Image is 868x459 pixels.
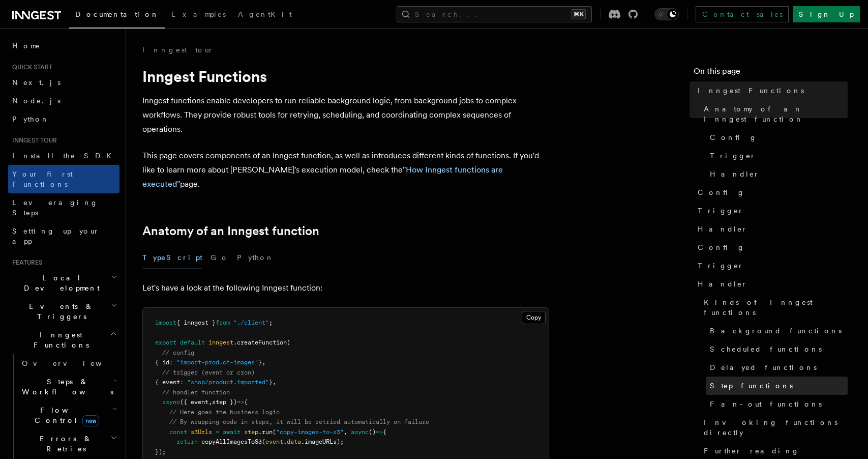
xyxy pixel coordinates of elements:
[162,398,180,406] span: async
[8,73,119,92] a: Next.js
[69,3,165,28] a: Documentation
[12,115,49,123] span: Python
[710,132,757,142] span: Config
[155,319,176,326] span: import
[704,104,848,124] span: Anatomy of an Inngest function
[258,359,262,366] span: }
[698,224,747,234] span: Handler
[8,273,111,293] span: Local Development
[233,319,269,326] span: "./client"
[698,261,744,271] span: Trigger
[180,339,205,346] span: default
[201,438,262,445] span: copyAllImagesToS3
[22,359,127,367] span: Overview
[793,6,860,22] a: Sign Up
[269,319,273,326] span: ;
[258,428,273,436] span: .run
[18,405,112,425] span: Flow Control
[287,339,290,346] span: (
[383,428,386,436] span: {
[208,398,212,406] span: ,
[706,147,848,165] a: Trigger
[283,438,287,445] span: .
[142,67,549,85] h1: Inngest Functions
[8,92,119,110] a: Node.js
[369,428,376,436] span: ()
[155,379,180,386] span: { event
[706,358,848,377] a: Delayed functions
[8,136,57,145] span: Inngest tour
[211,246,229,269] button: Go
[75,10,159,18] span: Documentation
[8,297,119,326] button: Events & Triggers
[694,256,848,275] a: Trigger
[694,202,848,220] a: Trigger
[180,379,184,386] span: :
[18,354,119,372] a: Overview
[522,311,546,324] button: Copy
[8,326,119,354] button: Inngest Functions
[169,359,173,366] span: :
[216,428,219,436] span: =
[704,417,848,438] span: Invoking functions directly
[162,389,230,396] span: // handler function
[706,322,848,340] a: Background functions
[700,293,848,322] a: Kinds of Inngest functions
[694,183,848,202] a: Config
[142,224,319,238] a: Anatomy of an Inngest function
[344,428,347,436] span: ,
[262,359,265,366] span: ,
[18,429,119,458] button: Errors & Retries
[710,362,817,372] span: Delayed functions
[155,339,176,346] span: export
[162,369,255,376] span: // trigger (event or cron)
[169,418,429,425] span: // By wrapping code in steps, it will be retried automatically on failure
[142,94,549,136] p: Inngest functions enable developers to run reliable background logic, from background jobs to com...
[165,3,232,27] a: Examples
[238,10,292,18] span: AgentKit
[704,297,848,318] span: Kinds of Inngest functions
[654,8,679,20] button: Toggle dark mode
[694,238,848,256] a: Config
[572,9,586,19] kbd: ⌘K
[237,246,274,269] button: Python
[706,377,848,395] a: Step functions
[706,165,848,183] a: Handler
[706,128,848,147] a: Config
[700,413,848,442] a: Invoking functions directly
[276,428,344,436] span: "copy-images-to-s3"
[244,428,258,436] span: step
[12,78,61,87] span: Next.js
[176,319,216,326] span: { inngest }
[142,246,202,269] button: TypeScript
[8,269,119,297] button: Local Development
[216,319,230,326] span: from
[698,85,804,96] span: Inngest Functions
[698,242,745,252] span: Config
[8,330,110,350] span: Inngest Functions
[698,187,745,197] span: Config
[8,63,52,71] span: Quick start
[8,259,42,267] span: Features
[208,339,233,346] span: inngest
[244,398,248,406] span: {
[704,446,799,456] span: Further reading
[8,301,111,322] span: Events & Triggers
[397,6,592,22] button: Search...⌘K
[351,428,369,436] span: async
[142,281,549,295] p: Let's have a look at the following Inngest function:
[700,100,848,128] a: Anatomy of an Inngest function
[710,399,822,409] span: Fan-out functions
[18,401,119,429] button: Flow Controlnew
[287,438,301,445] span: data
[8,165,119,193] a: Your first Functions
[694,65,848,81] h4: On this page
[169,409,280,416] span: // Here goes the business logic
[710,381,793,391] span: Step functions
[18,434,110,454] span: Errors & Retries
[12,170,73,188] span: Your first Functions
[223,428,241,436] span: await
[694,220,848,238] a: Handler
[171,10,226,18] span: Examples
[180,398,208,406] span: ({ event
